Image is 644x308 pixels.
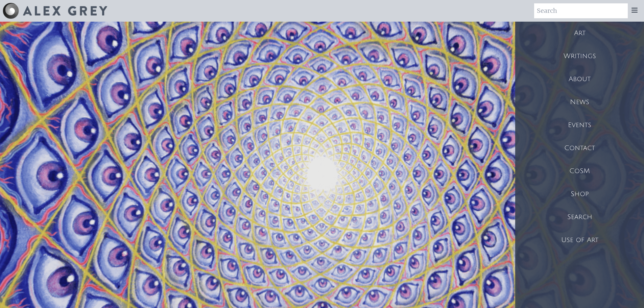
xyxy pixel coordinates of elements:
a: Art [515,22,644,45]
a: Writings [515,45,644,68]
a: Events [515,114,644,137]
a: Shop [515,183,644,206]
a: Use of Art [515,229,644,252]
a: About [515,68,644,91]
a: Contact [515,137,644,160]
a: CoSM [515,160,644,183]
a: Search [515,206,644,229]
a: News [515,91,644,114]
input: Search [534,3,628,18]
